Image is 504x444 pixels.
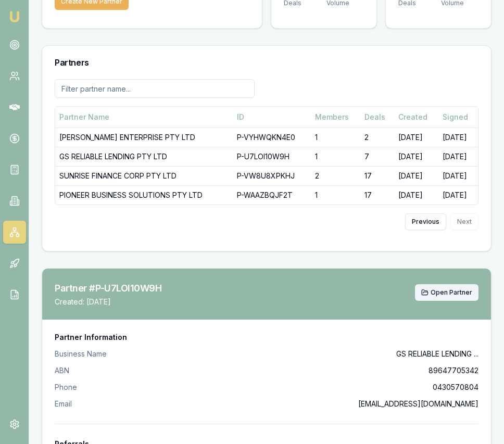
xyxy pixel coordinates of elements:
td: 1 [311,128,360,147]
span: 89647705342 [429,365,478,376]
td: [DATE] [438,166,478,185]
td: 2 [360,128,395,147]
span: [EMAIL_ADDRESS][DOMAIN_NAME] [358,399,478,409]
span: ABN [55,365,69,376]
span: 0430570804 [433,382,478,392]
button: Open Partner [415,284,478,301]
input: Filter partner name... [55,79,255,98]
td: [PERSON_NAME] ENTERPRISE PTY LTD [55,128,233,147]
div: Partner Name [59,112,229,122]
td: P-WAAZBQJF2T [233,185,311,205]
td: 17 [360,166,395,185]
button: Previous [405,213,446,230]
td: [DATE] [438,185,478,205]
span: GS RELIABLE LENDING ... [396,349,478,359]
div: Created [398,112,434,122]
td: P-VW8U8XPKHJ [233,166,311,185]
td: 2 [311,166,360,185]
td: 1 [311,185,360,205]
h3: Partners [55,58,478,67]
td: [DATE] [438,147,478,166]
div: Partner Information [55,332,478,342]
td: GS RELIABLE LENDING PTY LTD [55,147,233,166]
td: [DATE] [438,128,478,147]
td: [DATE] [394,185,438,205]
span: Business Name [55,349,107,359]
td: PIONEER BUSINESS SOLUTIONS PTY LTD [55,185,233,205]
td: 1 [311,147,360,166]
span: Email [55,399,72,409]
div: Deals [364,112,390,122]
td: P-VYHWQKN4E0 [233,128,311,147]
td: P-U7LOI10W9H [233,147,311,166]
td: SUNRISE FINANCE CORP PTY LTD [55,166,233,185]
td: 17 [360,185,395,205]
img: emu-icon-u.png [8,10,21,23]
span: Open Partner [431,288,472,297]
h3: Partner #P-U7LOI10W9H [55,281,179,296]
span: Phone [55,382,77,392]
div: Members [315,112,356,122]
div: Signed [443,112,474,122]
td: [DATE] [394,147,438,166]
td: [DATE] [394,166,438,185]
p: Created: [DATE] [55,297,179,307]
td: 7 [360,147,395,166]
td: [DATE] [394,128,438,147]
div: ID [237,112,307,122]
